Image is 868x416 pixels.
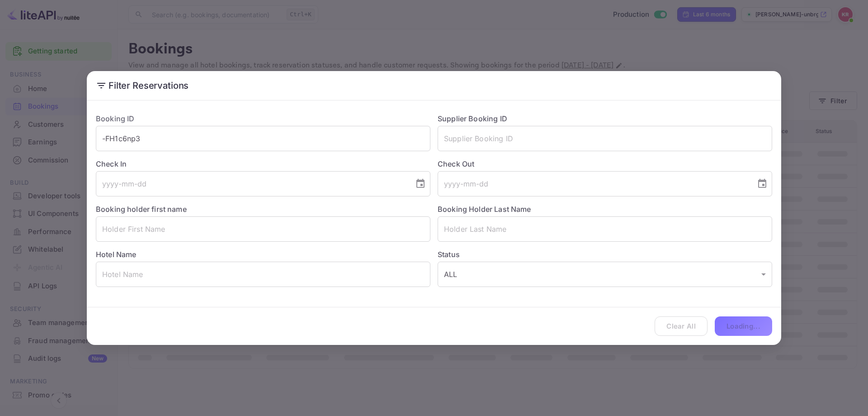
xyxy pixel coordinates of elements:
label: Booking ID [96,114,135,123]
label: Check Out [438,158,772,169]
label: Supplier Booking ID [438,114,507,123]
button: Choose date [753,175,771,193]
input: Supplier Booking ID [438,126,772,151]
label: Booking holder first name [96,205,187,214]
input: Hotel Name [96,262,430,287]
input: yyyy-mm-dd [438,171,750,196]
input: Holder Last Name [438,216,772,242]
input: Holder First Name [96,216,430,242]
label: Status [438,249,772,260]
h2: Filter Reservations [87,71,781,100]
button: Choose date [411,175,429,193]
label: Hotel Name [96,250,137,259]
input: Booking ID [96,126,430,151]
label: Check In [96,158,430,169]
input: yyyy-mm-dd [96,171,408,196]
label: Booking Holder Last Name [438,205,531,214]
div: ALL [438,262,772,287]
